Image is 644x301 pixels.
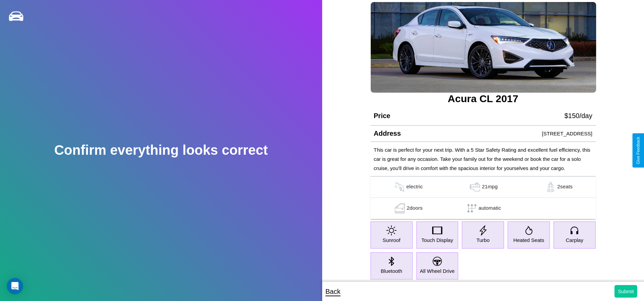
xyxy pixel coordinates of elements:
div: Give Feedback [636,137,641,164]
img: gas [468,182,482,192]
img: gas [393,203,407,213]
h4: Price [374,112,390,120]
img: gas [393,182,406,192]
p: Bluetooth [381,266,402,276]
p: Carplay [566,236,583,245]
p: 2 doors [407,203,423,213]
h3: Acura CL 2017 [370,93,596,105]
p: electric [406,182,423,192]
img: gas [544,182,557,192]
p: Touch Display [421,236,453,245]
p: 2 seats [557,182,573,192]
p: Heated Seats [513,236,544,245]
p: Back [326,285,341,298]
p: Turbo [476,236,490,245]
h2: Confirm everything looks correct [54,143,268,158]
p: All Wheel Drive [420,266,455,276]
p: 21 mpg [482,182,498,192]
p: [STREET_ADDRESS] [542,129,592,138]
button: Submit [614,285,637,298]
div: Open Intercom Messenger [7,278,23,294]
p: This car is perfect for your next trip. With a 5 Star Safety Rating and excellent fuel efficiency... [374,145,592,173]
table: simple table [370,176,596,219]
p: Sunroof [383,236,401,245]
h4: Address [374,130,401,137]
p: automatic [479,203,501,213]
p: $ 150 /day [564,110,592,122]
